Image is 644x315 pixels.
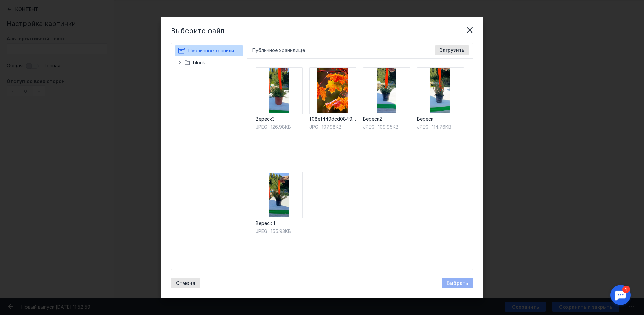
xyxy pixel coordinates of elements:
[185,57,239,68] button: block
[256,172,303,218] img: Вереск 1.jpeg
[309,124,356,130] div: 107.98KB
[363,124,410,130] div: 109.95KB
[176,280,195,286] span: Отмена
[256,124,267,130] div: jpeg
[363,116,410,122] div: Вереск2
[15,4,23,11] div: 1
[256,124,303,130] div: 126.98KB
[309,124,318,130] div: jpg
[417,124,429,130] div: jpeg
[256,67,303,114] img: Вереск3.jpeg
[417,124,464,130] div: 114.76KB
[363,124,375,130] div: jpeg
[177,45,240,56] button: Публичное хранилище
[256,228,303,235] div: 155.93KB
[440,47,464,53] span: Загрузить
[309,67,356,114] img: f08ef449dcd0849452a661c3b52aa265.jpg
[256,116,303,122] div: Вереск3
[256,228,267,235] div: jpeg
[363,67,410,114] img: Вереск2.jpeg
[188,48,241,53] span: Публичное хранилище
[435,45,469,55] button: Загрузить
[256,220,303,227] div: Вереск 1
[309,116,356,122] div: f08ef449dcd0849452a661c3b52aa265
[171,278,200,288] button: Отмена
[171,27,225,35] span: Выберите файл
[417,67,464,114] img: Вереск.jpeg
[193,60,205,65] span: block
[417,116,464,122] div: Вереск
